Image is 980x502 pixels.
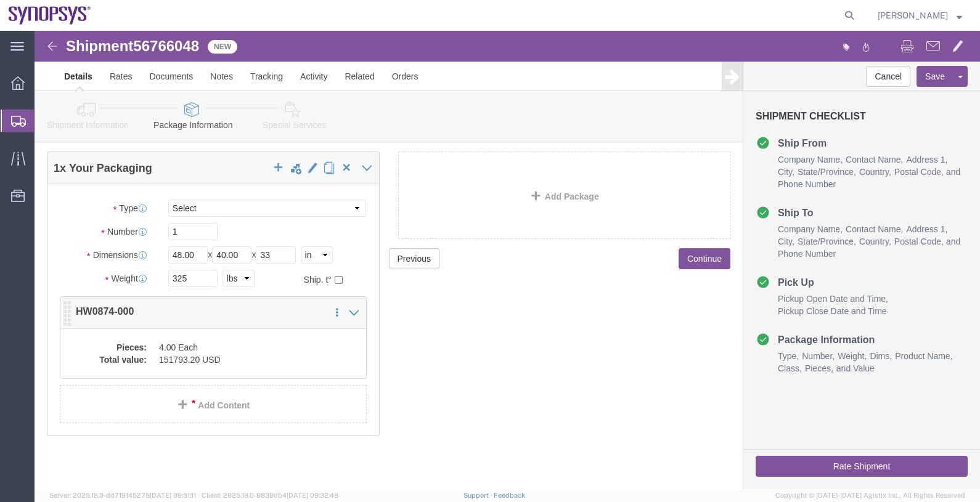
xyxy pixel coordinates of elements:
span: Client: 2025.18.0-9839db4 [202,492,338,499]
img: logo [9,6,91,25]
span: [DATE] 09:51:11 [150,492,196,499]
span: Copyright © [DATE]-[DATE] Agistix Inc., All Rights Reserved [775,490,965,501]
a: Support [463,492,494,499]
span: Kris Ford [878,9,948,22]
a: Feedback [494,492,525,499]
button: [PERSON_NAME] [877,8,963,23]
span: [DATE] 09:32:48 [287,492,338,499]
span: Server: 2025.18.0-dd719145275 [49,492,196,499]
iframe: FS Legacy Container [35,31,980,489]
